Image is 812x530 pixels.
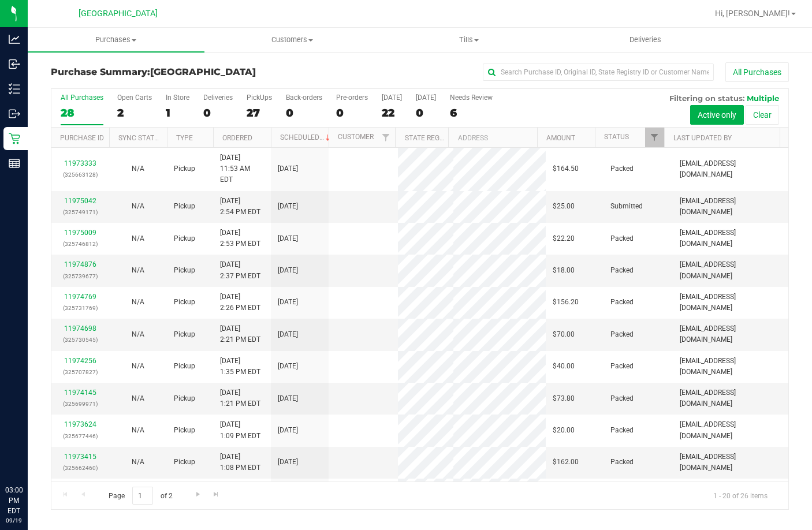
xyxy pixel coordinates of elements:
button: All Purchases [725,62,789,82]
span: Not Applicable [132,234,144,242]
span: [DATE] [278,297,298,308]
h3: Purchase Summary: [51,67,297,77]
iframe: Resource center [12,438,46,472]
span: Packed [610,163,634,174]
a: Deliveries [557,28,734,52]
span: [EMAIL_ADDRESS][DOMAIN_NAME] [680,387,781,409]
span: Not Applicable [132,394,144,402]
th: Address [448,128,537,148]
button: Clear [746,105,779,125]
span: [DATE] 2:54 PM EDT [220,196,260,218]
span: $162.00 [553,457,579,468]
span: [EMAIL_ADDRESS][DOMAIN_NAME] [680,227,781,249]
span: [DATE] [278,265,298,276]
div: [DATE] [382,94,402,102]
p: (325749171) [58,207,102,218]
a: Last Updated By [673,134,732,142]
a: Status [604,133,629,141]
div: Open Carts [117,94,152,102]
a: Type [176,134,193,142]
span: [DATE] 2:26 PM EDT [220,292,260,313]
div: Needs Review [450,94,493,102]
a: State Registry ID [405,134,465,142]
p: (325699971) [58,398,102,409]
span: Page of 2 [99,487,182,505]
span: Not Applicable [132,165,144,173]
span: Not Applicable [132,202,144,210]
div: 2 [117,106,152,120]
button: N/A [132,163,144,174]
div: 1 [166,106,189,120]
button: N/A [132,329,144,340]
a: Tills [381,28,557,52]
span: [DATE] [278,457,298,468]
p: (325662460) [58,462,102,473]
span: Deliveries [614,35,677,45]
span: [EMAIL_ADDRESS][DOMAIN_NAME] [680,196,781,218]
span: [DATE] 2:37 PM EDT [220,259,260,281]
inline-svg: Retail [9,133,20,144]
span: [EMAIL_ADDRESS][DOMAIN_NAME] [680,419,781,441]
span: Not Applicable [132,330,144,338]
div: [DATE] [416,94,436,102]
span: [DATE] 1:21 PM EDT [220,387,260,409]
button: N/A [132,425,144,436]
div: 22 [382,106,402,120]
span: Pickup [174,361,195,372]
span: Pickup [174,393,195,404]
span: [EMAIL_ADDRESS][DOMAIN_NAME] [680,259,781,281]
span: Not Applicable [132,458,144,466]
button: N/A [132,297,144,308]
a: 11974256 [64,357,96,365]
span: $164.50 [553,163,579,174]
p: (325746812) [58,238,102,249]
a: Purchases [28,28,204,52]
a: 11973333 [64,159,96,167]
span: $70.00 [553,329,575,340]
span: Filtering on status: [669,94,744,103]
span: Packed [610,425,634,436]
span: Not Applicable [132,362,144,370]
button: N/A [132,393,144,404]
span: [DATE] [278,425,298,436]
a: Filter [645,128,664,147]
p: (325731769) [58,303,102,313]
span: Pickup [174,163,195,174]
span: [DATE] [278,393,298,404]
span: [DATE] 1:09 PM EDT [220,419,260,441]
span: $40.00 [553,361,575,372]
span: [DATE] 2:21 PM EDT [220,323,260,345]
div: Back-orders [286,94,322,102]
a: Ordered [222,134,252,142]
inline-svg: Inventory [9,83,20,95]
span: Packed [610,233,634,244]
div: In Store [166,94,189,102]
span: Packed [610,329,634,340]
a: 11973624 [64,420,96,428]
span: [GEOGRAPHIC_DATA] [150,66,256,77]
span: [EMAIL_ADDRESS][DOMAIN_NAME] [680,451,781,473]
a: Go to the next page [189,487,206,502]
div: 0 [336,106,368,120]
input: Search Purchase ID, Original ID, State Registry ID or Customer Name... [483,64,714,81]
div: 27 [247,106,272,120]
span: [DATE] 2:53 PM EDT [220,227,260,249]
span: [DATE] [278,201,298,212]
span: Pickup [174,201,195,212]
a: Customer [338,133,374,141]
a: 11974698 [64,324,96,333]
a: 11975009 [64,229,96,237]
a: Amount [546,134,575,142]
span: $156.20 [553,297,579,308]
button: N/A [132,361,144,372]
p: (325663128) [58,169,102,180]
span: $25.00 [553,201,575,212]
span: [DATE] 1:08 PM EDT [220,451,260,473]
a: Sync Status [118,134,163,142]
button: N/A [132,201,144,212]
div: 0 [286,106,322,120]
span: [GEOGRAPHIC_DATA] [79,9,158,18]
button: Active only [690,105,744,125]
span: Pickup [174,425,195,436]
span: Pickup [174,329,195,340]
